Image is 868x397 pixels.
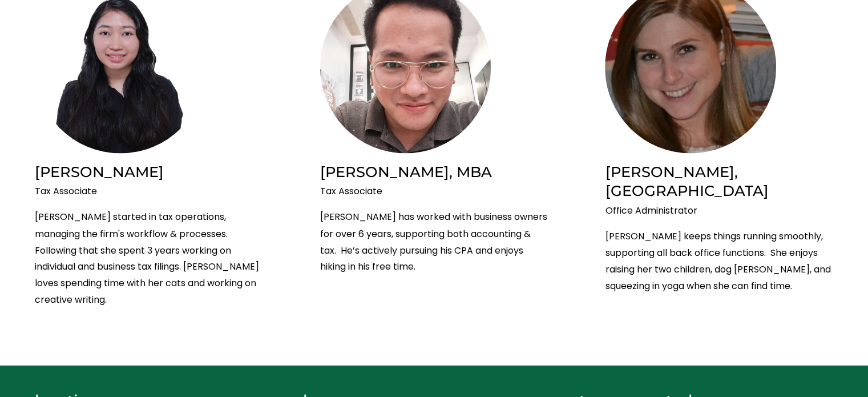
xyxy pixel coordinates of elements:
h2: [PERSON_NAME], [GEOGRAPHIC_DATA] [605,162,833,200]
p: [PERSON_NAME] keeps things running smoothly, supporting all back office functions. She enjoys rai... [605,228,833,294]
p: [PERSON_NAME] has worked with business owners for over 6 years, supporting both accounting & tax.... [320,209,548,275]
p: [PERSON_NAME] started in tax operations, managing the firm's workflow & processes. Following that... [35,209,263,308]
p: Tax Associate [35,183,263,200]
p: Tax Associate [320,183,548,200]
h2: [PERSON_NAME] [35,162,263,181]
p: Office Administrator [605,203,833,219]
h2: [PERSON_NAME], MBA [320,162,548,181]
